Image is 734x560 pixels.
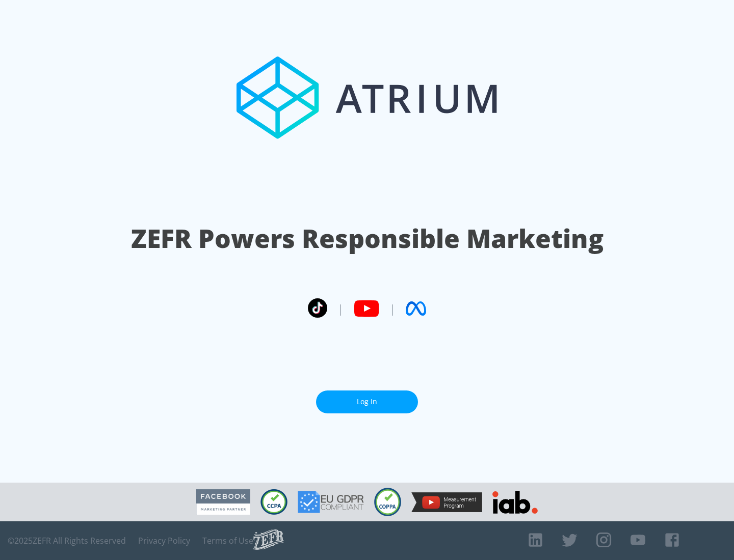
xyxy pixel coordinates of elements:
a: Privacy Policy [138,536,190,546]
img: CCPA Compliant [260,489,287,515]
img: YouTube Measurement Program [411,492,482,512]
span: | [337,301,344,316]
img: GDPR Compliant [298,491,364,513]
img: COPPA Compliant [374,488,401,516]
span: | [389,301,396,316]
a: Log In [316,390,418,413]
a: Terms of Use [202,536,253,546]
h1: ZEFR Powers Responsible Marketing [131,221,604,256]
span: © 2025 ZEFR All Rights Reserved [8,536,126,546]
img: IAB [492,491,538,514]
img: Facebook Marketing Partner [196,489,250,515]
